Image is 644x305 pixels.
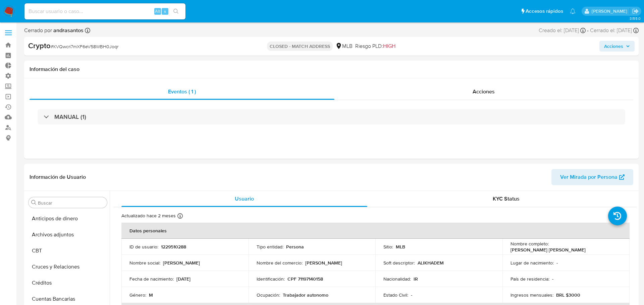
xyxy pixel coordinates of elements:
input: Buscar usuario o caso... [24,7,185,16]
p: Persona [286,244,304,250]
span: HIGH [383,42,395,50]
p: M [149,292,153,298]
span: s [164,8,166,14]
p: Estado Civil : [383,292,408,298]
p: Nombre completo : [511,241,549,247]
p: BRL $3000 [556,292,580,298]
div: Creado el: [DATE] [539,27,586,34]
button: search-icon [169,7,183,16]
span: Riesgo PLD: [355,43,395,50]
p: País de residencia : [511,276,549,282]
p: 1229510288 [161,244,186,250]
span: Cerrado por [24,27,84,34]
span: Ver Mirada por Persona [560,169,618,185]
h1: Información del caso [30,66,633,73]
span: Alt [155,8,160,14]
p: Género : [129,292,146,298]
a: Salir [632,8,639,15]
p: Lugar de nacimiento : [511,260,554,266]
p: Soft descriptor : [383,260,415,266]
p: ID de usuario : [129,244,158,250]
button: Cruces y Relaciones [26,259,110,275]
p: [PERSON_NAME] [PERSON_NAME] [511,247,586,253]
p: Trabajador autonomo [283,292,328,298]
span: - [587,27,589,34]
h3: MANUAL (1) [54,113,86,121]
h1: Información de Usuario [30,174,86,180]
p: IR [414,276,418,282]
p: Fecha de nacimiento : [129,276,174,282]
button: Acciones [599,41,635,52]
p: Nombre social : [129,260,160,266]
span: Acciones [473,88,495,95]
p: [DATE] [176,276,191,282]
button: Buscar [31,200,37,205]
a: Notificaciones [570,8,576,14]
p: nicolas.tyrkiel@mercadolibre.com [592,8,630,14]
span: Accesos rápidos [526,8,563,15]
button: Créditos [26,275,110,291]
b: andrasantos [52,26,84,34]
span: # KVQwcri7mXF6eV58WBH0Joqr [51,43,118,50]
b: Crypto [28,40,51,51]
p: Ocupación : [257,292,280,298]
button: Anticipos de dinero [26,211,110,227]
p: CPF 71197140158 [287,276,323,282]
p: Nacionalidad : [383,276,411,282]
p: - [552,276,553,282]
p: ALIKHADEM [418,260,444,266]
span: Acciones [604,41,623,52]
input: Buscar [38,200,104,206]
div: MANUAL (1) [38,109,625,125]
p: - [556,260,558,266]
p: MLB [396,244,405,250]
span: Usuario [235,195,254,203]
p: [PERSON_NAME] [163,260,200,266]
p: Identificación : [257,276,285,282]
button: CBT [26,243,110,259]
p: [PERSON_NAME] [305,260,342,266]
div: Cerrado el: [DATE] [590,27,639,34]
span: KYC Status [493,195,520,203]
p: Ingresos mensuales : [511,292,553,298]
p: Sitio : [383,244,393,250]
th: Datos personales [121,223,630,239]
p: Nombre del comercio : [257,260,303,266]
span: Eventos ( 1 ) [168,88,196,95]
button: Ver Mirada por Persona [551,169,633,185]
button: Archivos adjuntos [26,227,110,243]
div: MLB [335,43,353,50]
p: Actualizado hace 2 meses [121,213,176,219]
p: - [411,292,412,298]
p: Tipo entidad : [257,244,283,250]
p: CLOSED - MATCH ADDRESS [267,42,333,51]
